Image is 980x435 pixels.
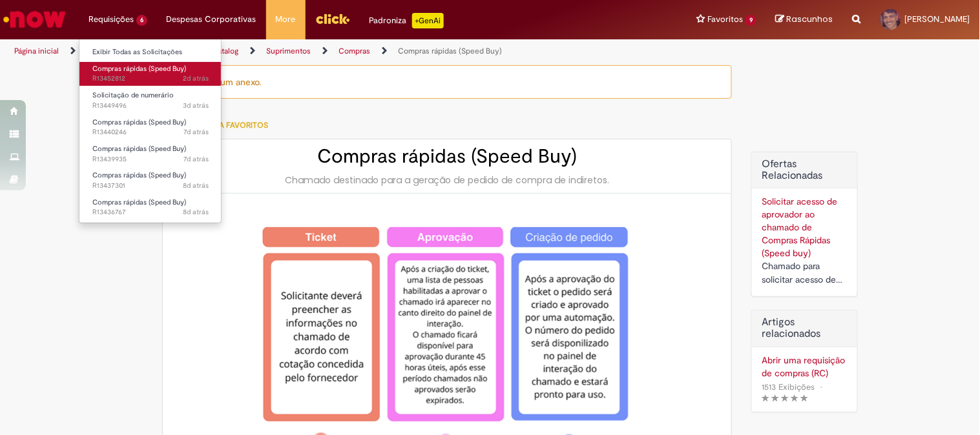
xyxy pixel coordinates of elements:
[89,13,134,26] span: Requisições
[79,196,222,219] a: Aberto R13436767 : Compras rápidas (Speed Buy)
[266,46,311,56] a: Suprimentos
[92,207,209,217] span: R13436767
[183,74,209,83] span: 2d atrás
[10,39,643,63] ul: Trilhas de página
[92,181,209,191] span: R13437301
[92,170,186,180] span: Compras rápidas (Speed Buy)
[762,259,848,287] div: Chamado para solicitar acesso de aprovador ao ticket de Speed buy
[762,354,848,379] a: Abrir uma requisição de compras (RC)
[315,9,350,28] img: click_logo_yellow_360x200.png
[183,207,209,217] time: 21/08/2025 14:54:40
[762,159,848,181] h2: Ofertas Relacionadas
[412,13,444,28] p: +GenAi
[905,14,970,25] span: [PERSON_NAME]
[176,174,718,187] div: Chamado destinado para a geração de pedido de compra de indiretos.
[707,13,743,26] span: Favoritos
[92,90,174,100] span: Solicitação de numerário
[79,62,222,86] a: Aberto R13452812 : Compras rápidas (Speed Buy)
[370,13,444,28] div: Padroniza
[175,120,268,130] span: Adicionar a Favoritos
[183,154,209,164] time: 22/08/2025 13:40:05
[92,101,209,111] span: R13449496
[79,142,222,166] a: Aberto R13439935 : Compras rápidas (Speed Buy)
[817,378,825,396] span: •
[398,46,502,56] a: Compras rápidas (Speed Buy)
[762,317,848,339] h3: Artigos relacionados
[183,101,209,110] span: 3d atrás
[183,127,209,137] span: 7d atrás
[79,39,222,223] ul: Requisições
[776,14,833,26] a: Rascunhos
[183,74,209,83] time: 27/08/2025 14:34:53
[92,117,186,127] span: Compras rápidas (Speed Buy)
[276,13,296,26] span: More
[183,154,209,164] span: 7d atrás
[762,196,837,259] a: Solicitar acesso de aprovador ao chamado de Compras Rápidas (Speed buy)
[136,15,147,26] span: 6
[183,101,209,110] time: 26/08/2025 16:25:29
[751,152,858,297] div: Ofertas Relacionadas
[92,154,209,165] span: R13439935
[176,146,718,167] h2: Compras rápidas (Speed Buy)
[167,13,256,26] span: Despesas Corporativas
[92,144,186,154] span: Compras rápidas (Speed Buy)
[183,181,209,190] span: 8d atrás
[79,116,222,139] a: Aberto R13440246 : Compras rápidas (Speed Buy)
[79,45,222,59] a: Exibir Todas as Solicitações
[162,65,732,99] div: Obrigatório um anexo.
[14,46,59,56] a: Página inicial
[183,181,209,190] time: 21/08/2025 16:12:17
[1,6,68,32] img: ServiceNow
[79,168,222,192] a: Aberto R13437301 : Compras rápidas (Speed Buy)
[92,127,209,137] span: R13440246
[92,197,186,207] span: Compras rápidas (Speed Buy)
[787,13,833,25] span: Rascunhos
[183,207,209,217] span: 8d atrás
[339,46,370,56] a: Compras
[92,64,186,74] span: Compras rápidas (Speed Buy)
[79,88,222,112] a: Aberto R13449496 : Solicitação de numerário
[92,74,209,84] span: R13452812
[745,15,756,26] span: 9
[183,127,209,137] time: 22/08/2025 14:47:23
[762,381,815,392] span: 1513 Exibições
